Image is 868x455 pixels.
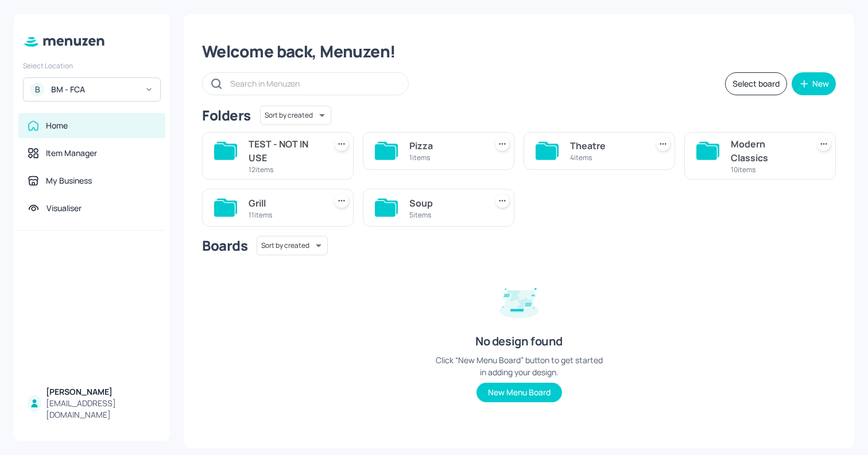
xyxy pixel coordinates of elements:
[46,203,82,214] div: Visualiser
[202,106,251,125] div: Folders
[202,236,247,255] div: Boards
[731,165,803,174] div: 10 items
[23,61,161,71] div: Select Location
[30,83,44,96] div: B
[249,137,321,165] div: TEST - NOT IN USE
[46,175,92,186] div: My Business
[202,41,836,62] div: Welcome back, Menuzen!
[409,210,482,220] div: 5 items
[46,386,156,398] div: [PERSON_NAME]
[409,153,482,162] div: 1 items
[409,139,482,153] div: Pizza
[570,139,642,153] div: Theatre
[476,383,562,402] button: New Menu Board
[249,196,321,210] div: Grill
[230,75,397,92] input: Search in Menuzen
[490,271,548,329] img: design-empty
[51,84,138,95] div: BM - FCA
[725,72,787,95] button: Select board
[46,147,97,159] div: Item Manager
[249,210,321,220] div: 11 items
[570,153,642,162] div: 4 items
[792,72,836,95] button: New
[46,398,156,421] div: [EMAIL_ADDRESS][DOMAIN_NAME]
[731,137,803,165] div: Modern Classics
[433,354,605,378] div: Click “New Menu Board” button to get started in adding your design.
[475,333,563,349] div: No design found
[409,196,482,210] div: Soup
[260,104,331,127] div: Sort by created
[46,120,68,131] div: Home
[812,80,829,88] div: New
[249,165,321,174] div: 12 items
[257,234,328,257] div: Sort by created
